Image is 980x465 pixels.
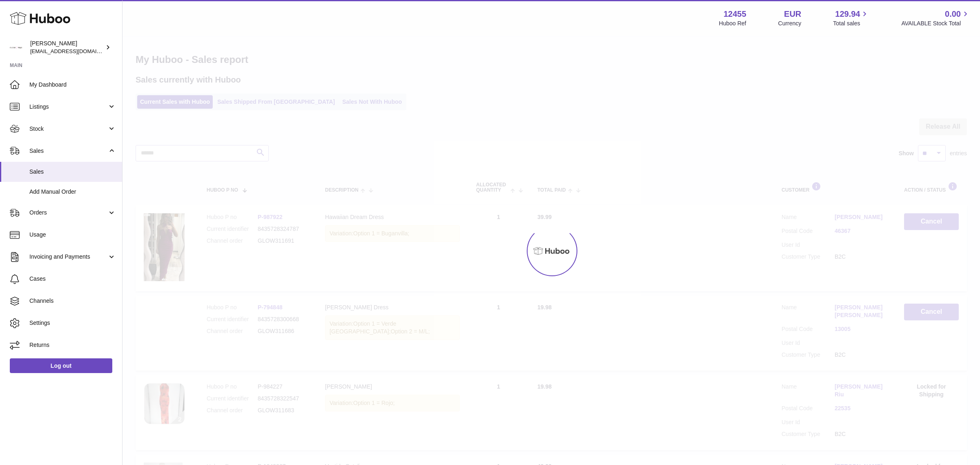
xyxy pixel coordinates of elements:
span: Total sales [833,20,869,27]
span: Orders [29,209,107,217]
span: AVAILABLE Stock Total [901,20,970,27]
a: 129.94 Total sales [833,9,869,27]
span: Listings [29,103,107,111]
span: Returns [29,341,116,349]
div: Currency [778,20,802,27]
a: Log out [10,358,112,373]
div: Huboo Ref [719,20,746,27]
span: Add Manual Order [29,188,116,196]
span: Channels [29,297,116,305]
span: Stock [29,125,107,133]
span: Sales [29,168,116,176]
span: Usage [29,231,116,239]
span: Sales [29,147,107,155]
strong: EUR [784,9,801,20]
img: internalAdmin-12455@internal.huboo.com [10,41,22,54]
span: My Dashboard [29,81,116,89]
span: Invoicing and Payments [29,253,107,261]
span: Cases [29,275,116,283]
span: [EMAIL_ADDRESS][DOMAIN_NAME] [30,48,120,54]
a: 0.00 AVAILABLE Stock Total [901,9,970,27]
strong: 12455 [724,9,746,20]
div: [PERSON_NAME] [30,40,104,55]
span: 0.00 [945,9,961,20]
span: 129.94 [835,9,860,20]
span: Settings [29,319,116,327]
